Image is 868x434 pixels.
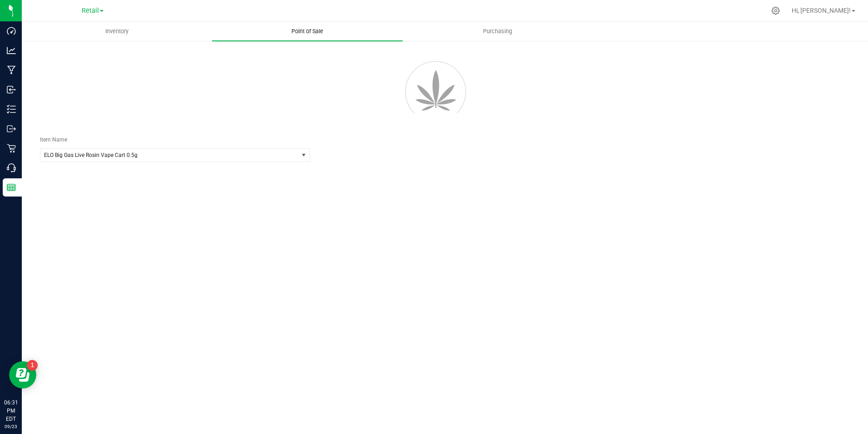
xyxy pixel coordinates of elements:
label: Item Name [40,136,67,144]
inline-svg: Dashboard [7,26,16,35]
inline-svg: Outbound [7,124,16,133]
a: Point of Sale [212,22,402,41]
span: Purchasing [471,27,524,35]
iframe: Resource center [9,361,36,389]
span: ELO Big Gas Live Rosin Vape Cart 0.5g [44,152,285,158]
inline-svg: Retail [7,144,16,153]
inline-svg: Analytics [7,46,16,55]
span: Retail [82,7,99,15]
a: Purchasing [403,22,593,41]
span: Point of Sale [279,27,335,35]
span: select [298,149,310,161]
p: 09/23 [4,423,18,430]
span: Inventory [93,27,141,35]
p: 06:31 PM EDT [4,399,18,423]
div: Manage settings [770,6,781,15]
span: Hi, [PERSON_NAME]! [792,7,851,14]
inline-svg: Reports [7,183,16,192]
inline-svg: Inventory [7,105,16,114]
inline-svg: Manufacturing [7,66,16,75]
iframe: Resource center unread badge [27,360,38,371]
a: Inventory [22,22,212,41]
inline-svg: Inbound [7,85,16,94]
inline-svg: Call Center [7,163,16,172]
